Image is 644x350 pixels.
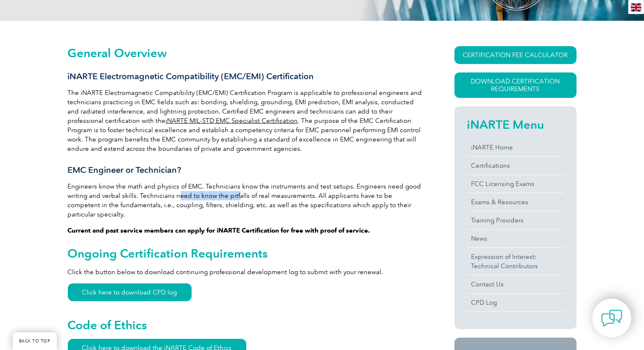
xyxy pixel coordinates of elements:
[467,139,564,156] a: iNARTE Home
[68,46,424,60] h2: General Overview
[467,230,564,247] a: News
[68,71,424,82] h3: iNARTE Electromagnetic Compatibility (EMC/EMI) Certification
[68,318,424,332] h2: Code of Ethics
[467,275,564,293] a: Contact Us
[454,46,577,64] a: CERTIFICATION FEE CALCULATOR
[68,247,424,260] h2: Ongoing Certification Requirements
[68,88,424,153] p: The iNARTE Electromagnetic Compatibility (EMC/EMI) Certification Program is applicable to profess...
[166,117,298,125] a: iNARTE MIL-STD EMC Specialist Certification
[467,157,564,175] a: Certifications
[68,227,371,234] strong: Current and past service members can apply for iNARTE Certification for free with proof of service.
[68,182,424,219] p: Engineers know the math and physics of EMC. Technicians know the instruments and test setups. Eng...
[68,283,192,301] a: Click here to download CPD log
[631,3,641,11] img: en
[467,118,564,131] h2: iNARTE Menu
[68,165,424,175] h3: EMC Engineer or Technician?
[68,267,424,277] p: Click the button below to download continuing professional development log to submit with your re...
[467,294,564,311] a: CPD Log
[454,72,577,98] a: Download Certification Requirements
[467,175,564,193] a: FCC Licensing Exams
[13,332,57,350] a: BACK TO TOP
[601,308,622,329] img: contact-chat.png
[467,248,564,275] a: Expression of Interest:Technical Contributors
[467,193,564,211] a: Exams & Resources
[467,211,564,229] a: Training Providers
